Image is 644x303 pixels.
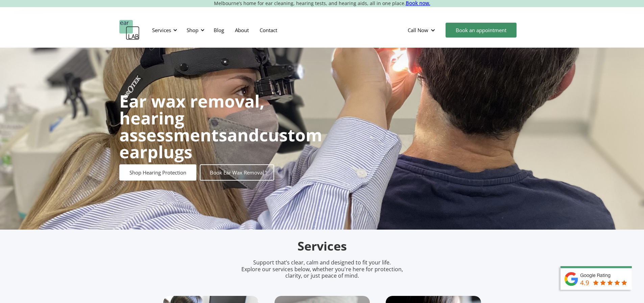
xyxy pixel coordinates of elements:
div: Shop [187,27,198,33]
div: Services [148,20,179,40]
strong: Ear wax removal, hearing assessments [119,90,264,146]
a: Contact [254,20,283,40]
h1: and [119,93,322,160]
a: About [230,20,254,40]
a: Book an appointment [446,23,517,38]
div: Call Now [408,27,428,33]
a: Shop Hearing Protection [119,164,196,181]
p: Support that’s clear, calm and designed to fit your life. Explore our services below, whether you... [233,259,412,279]
div: Services [152,27,171,33]
strong: custom earplugs [119,123,322,163]
div: Shop [183,20,207,40]
div: Call Now [402,20,442,40]
a: Blog [208,20,230,40]
a: home [119,20,140,40]
h2: Services [163,238,481,254]
a: Book Ear Wax Removal [200,164,274,181]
